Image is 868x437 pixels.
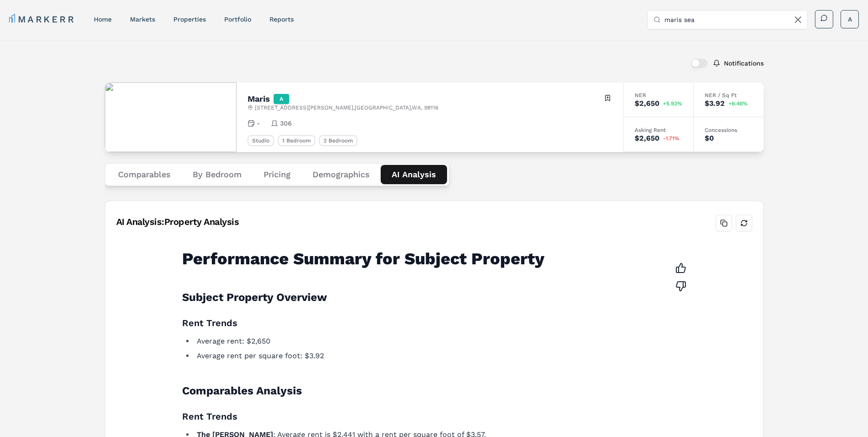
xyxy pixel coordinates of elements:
[270,16,294,23] a: reports
[194,336,675,347] li: Average rent: $2,650
[663,101,682,106] span: +5.93%
[248,135,274,146] div: Studio
[635,127,682,133] div: Asking Rent
[705,127,753,133] div: Concessions
[705,93,753,98] div: NER / Sq Ft
[274,94,289,104] div: A
[182,290,675,305] h2: Subject Property Overview
[663,136,679,141] span: -1.71%
[194,350,675,361] li: Average rent per square foot: $3.92
[302,165,381,184] button: Demographics
[107,165,182,184] button: Comparables
[182,165,253,184] button: By Bedroom
[635,135,659,142] div: $2,650
[182,409,675,424] h3: Rent Trends
[664,11,802,29] input: Search by MSA, ZIP, Property Name, or Address
[736,215,752,231] button: Refresh analysis
[635,93,682,98] div: NER
[9,13,75,26] a: MARKERR
[248,95,270,103] h2: Maris
[116,215,239,228] div: AI Analysis: Property Analysis
[319,135,357,146] div: 2 Bedroom
[716,215,732,231] button: Copy analysis
[224,16,251,23] a: Portfolio
[705,100,725,107] div: $3.92
[182,383,675,398] h2: Comparables Analysis
[848,15,852,24] span: A
[841,10,859,28] button: A
[381,165,447,184] button: AI Analysis
[255,104,438,111] span: [STREET_ADDRESS][PERSON_NAME] , [GEOGRAPHIC_DATA] , WA , 98116
[94,16,112,23] a: home
[257,119,260,128] span: -
[705,135,714,142] div: $0
[130,16,155,23] a: markets
[173,16,206,23] a: properties
[728,101,748,106] span: +6.46%
[182,316,675,330] h3: Rent Trends
[182,250,675,268] h1: Performance Summary for Subject Property
[253,165,302,184] button: Pricing
[724,60,764,66] label: Notifications
[280,119,292,128] span: 306
[278,135,315,146] div: 1 Bedroom
[635,100,659,107] div: $2,650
